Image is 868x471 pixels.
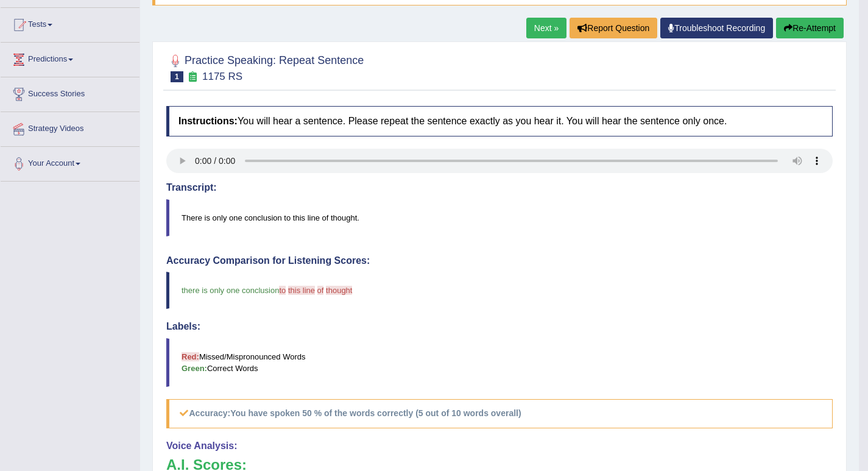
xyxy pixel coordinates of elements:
a: Next » [526,18,566,38]
button: Report Question [570,18,657,38]
small: Exam occurring question [186,71,199,83]
h5: Accuracy: [166,399,833,428]
a: Troubleshoot Recording [660,18,773,38]
h4: Labels: [166,321,833,332]
span: 1 [171,71,183,82]
span: of [317,286,324,295]
a: Tests [1,8,139,38]
h2: Practice Speaking: Repeat Sentence [166,52,364,82]
blockquote: Missed/Mispronounced Words Correct Words [166,338,833,387]
b: Red: [182,352,199,361]
span: thought [326,286,352,295]
h4: Transcript: [166,182,833,193]
h4: Accuracy Comparison for Listening Scores: [166,255,833,266]
a: Your Account [1,147,139,177]
small: 1175 RS [202,71,242,82]
a: Strategy Videos [1,112,139,143]
a: Predictions [1,43,139,73]
span: there is only one conclusion [182,286,279,295]
b: You have spoken 50 % of the words correctly (5 out of 10 words overall) [230,408,521,418]
span: to [279,286,286,295]
b: Instructions: [178,116,238,126]
span: this line [288,286,315,295]
b: Green: [182,364,207,373]
button: Re-Attempt [776,18,844,38]
h4: Voice Analysis: [166,441,833,452]
a: Success Stories [1,77,139,108]
blockquote: There is only one conclusion to this line of thought. [166,199,833,236]
h4: You will hear a sentence. Please repeat the sentence exactly as you hear it. You will hear the se... [166,106,833,136]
